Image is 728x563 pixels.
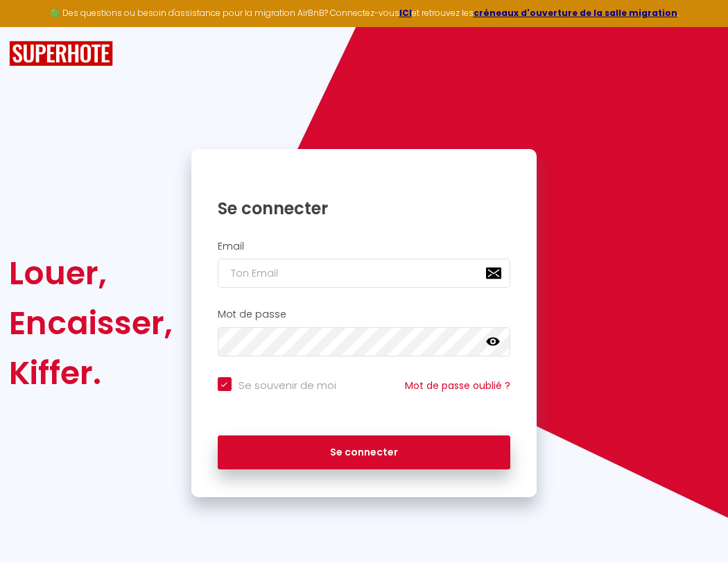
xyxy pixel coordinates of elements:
[399,7,412,19] a: ICI
[218,259,511,288] input: Ton Email
[405,379,510,392] a: Mot de passe oublié ?
[474,7,677,19] a: créneaux d'ouverture de la salle migration
[218,198,511,219] h1: Se connecter
[9,298,173,348] div: Encaisser,
[9,348,173,398] div: Kiffer.
[218,241,511,252] h2: Email
[218,309,511,320] h2: Mot de passe
[9,41,113,67] img: SuperHote logo
[9,248,173,298] div: Louer,
[218,435,511,470] button: Se connecter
